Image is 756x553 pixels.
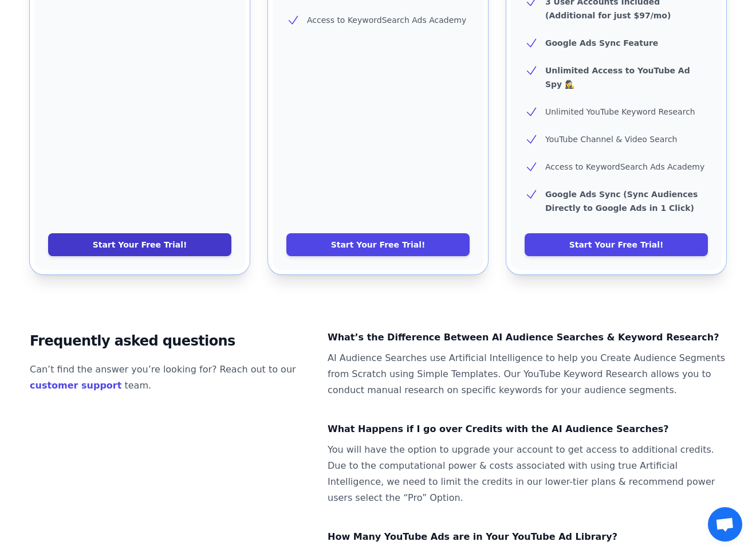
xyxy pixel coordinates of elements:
[545,66,690,89] b: Unlimited Access to YouTube Ad Spy 🕵️‍♀️
[708,507,742,542] div: Open chat
[30,380,121,391] a: customer support
[328,442,726,506] dd: You will have the option to upgrade your account to get access to additional credits. Due to the ...
[14,498,55,539] img: Premium Plan
[328,330,726,346] dt: What’s the Difference Between AI Audience Searches & Keyword Research?
[545,162,704,171] span: Access to KeywordSearch Ads Academy
[99,522,167,532] strong: Premium Plan
[30,362,309,394] p: Can’t find the answer you’re looking for? Reach out to our team.
[525,233,708,256] a: Start Your Free Trial!
[48,233,231,256] a: Start Your Free Trial!
[30,330,309,352] h2: Frequently asked questions
[328,350,726,398] dd: AI Audience Searches use Artificial Intelligence to help you Create Audience Segments from Scratc...
[545,135,677,144] span: YouTube Channel & Video Search
[545,190,698,213] b: Google Ads Sync (Sync Audiences Directly to Google Ads in 1 Click)
[307,15,466,25] span: Access to KeywordSearch Ads Academy
[545,107,695,116] span: Unlimited YouTube Keyword Research
[328,421,726,437] dt: What Happens if I go over Credits with the AI Audience Searches?
[69,504,183,534] p: [PERSON_NAME] in BOTHELL just bought
[286,233,470,256] a: Start Your Free Trial!
[328,529,726,545] dt: How Many YouTube Ads are in Your YouTube Ad Library?
[545,38,658,48] b: Google Ads Sync Feature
